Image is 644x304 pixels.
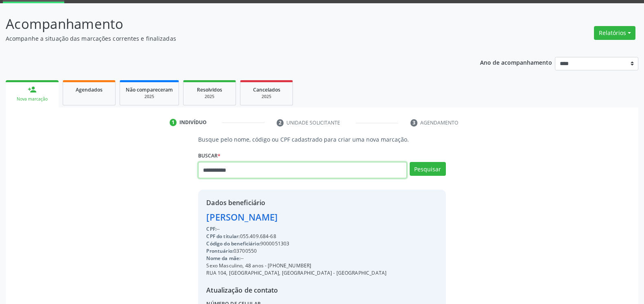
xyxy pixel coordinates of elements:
[206,255,386,262] div: --
[206,225,216,232] span: CPF:
[197,86,222,93] span: Resolvidos
[410,162,446,176] button: Pesquisar
[246,94,287,100] div: 2025
[206,247,234,254] span: Prontuário:
[206,247,386,255] div: 03700550
[126,86,173,93] span: Não compareceram
[480,57,552,67] p: Ano de acompanhamento
[76,86,103,93] span: Agendados
[206,225,386,233] div: --
[206,255,240,262] span: Nome da mãe:
[11,96,53,102] div: Nova marcação
[170,119,177,126] div: 1
[206,285,386,295] div: Atualização de contato
[179,119,207,126] div: Indivíduo
[126,94,173,100] div: 2025
[198,149,220,162] label: Buscar
[206,240,386,247] div: 9000051303
[594,26,635,40] button: Relatórios
[28,85,37,94] div: person_add
[206,210,386,224] div: [PERSON_NAME]
[206,233,386,240] div: 055.409.684-68
[206,240,260,247] span: Código do beneficiário:
[253,86,280,93] span: Cancelados
[6,14,449,34] p: Acompanhamento
[198,135,445,144] p: Busque pelo nome, código ou CPF cadastrado para criar uma nova marcação.
[189,94,230,100] div: 2025
[206,269,386,277] div: RUA 104, [GEOGRAPHIC_DATA], [GEOGRAPHIC_DATA] - [GEOGRAPHIC_DATA]
[6,34,449,43] p: Acompanhe a situação das marcações correntes e finalizadas
[206,233,240,240] span: CPF do titular:
[206,198,386,208] div: Dados beneficiário
[206,262,386,269] div: Sexo Masculino, 48 anos - [PHONE_NUMBER]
